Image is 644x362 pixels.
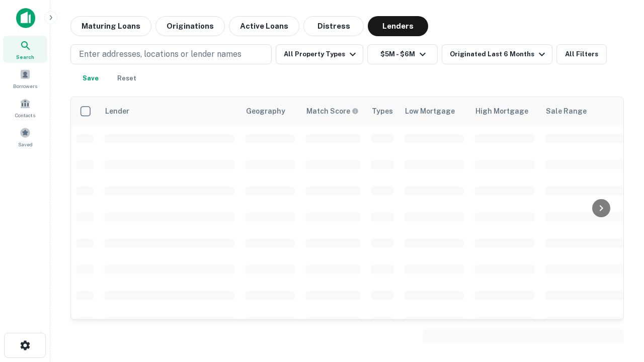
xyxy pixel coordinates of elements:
div: High Mortgage [475,105,528,117]
iframe: Chat Widget [594,282,644,330]
div: Lender [105,105,129,117]
button: Originated Last 6 Months [442,44,552,64]
button: Enter addresses, locations or lender names [70,44,272,64]
th: Geography [240,97,300,125]
button: Distress [303,16,364,36]
th: High Mortgage [469,97,540,125]
button: Maturing Loans [70,16,151,36]
span: Contacts [15,111,35,119]
span: Borrowers [13,82,37,90]
span: Saved [18,140,33,148]
div: Sale Range [546,105,587,117]
div: Types [372,105,393,117]
a: Borrowers [3,65,47,92]
button: Originations [155,16,225,36]
th: Lender [99,97,240,125]
button: Lenders [368,16,428,36]
button: Save your search to get updates of matches that match your search criteria. [74,68,107,88]
th: Low Mortgage [399,97,469,125]
div: Capitalize uses an advanced AI algorithm to match your search with the best lender. The match sco... [306,106,359,117]
button: All Property Types [276,44,363,64]
div: Originated Last 6 Months [450,48,548,60]
th: Types [366,97,399,125]
button: Reset [111,68,143,88]
span: Search [16,53,34,61]
p: Enter addresses, locations or lender names [79,48,242,60]
img: capitalize-icon.png [16,8,35,28]
a: Saved [3,123,47,150]
a: Contacts [3,94,47,121]
button: $5M - $6M [367,44,438,64]
a: Search [3,36,47,63]
div: Geography [246,105,285,117]
div: Low Mortgage [405,105,455,117]
th: Capitalize uses an advanced AI algorithm to match your search with the best lender. The match sco... [300,97,366,125]
button: Active Loans [229,16,299,36]
button: All Filters [556,44,607,64]
h6: Match Score [306,106,357,117]
th: Sale Range [540,97,630,125]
